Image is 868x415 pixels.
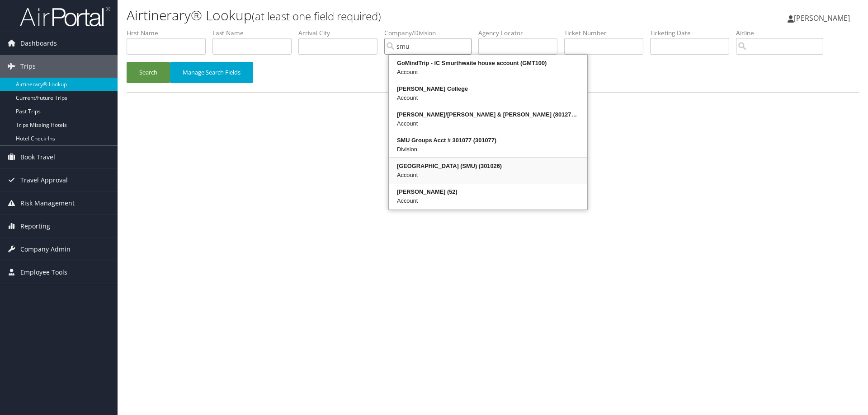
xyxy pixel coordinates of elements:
[390,196,586,205] div: Account
[390,171,586,180] div: Account
[20,238,71,261] span: Company Admin
[736,28,830,37] label: Airline
[390,136,586,145] div: SMU Groups Acct # 301077 (301077)
[20,146,55,168] span: Book Travel
[794,13,850,23] span: [PERSON_NAME]
[20,215,50,238] span: Reporting
[127,28,212,37] label: First Name
[650,28,736,37] label: Ticketing Date
[390,162,586,171] div: [GEOGRAPHIC_DATA] (SMU) (301026)
[127,62,170,83] button: Search
[298,28,384,37] label: Arrival City
[390,68,586,77] div: Account
[170,62,253,83] button: Manage Search Fields
[390,187,586,196] div: [PERSON_NAME] (52)
[390,119,586,128] div: Account
[564,28,650,37] label: Ticket Number
[390,93,586,103] div: Account
[788,5,859,32] a: [PERSON_NAME]
[478,28,564,37] label: Agency Locator
[20,55,36,78] span: Trips
[390,84,586,93] div: [PERSON_NAME] College
[390,59,586,68] div: GoMindTrip - IC Smurthwaite house account (GMT100)
[20,6,110,27] img: airportal-logo.png
[20,192,75,214] span: Risk Management
[384,28,478,37] label: Company/Division
[212,28,298,37] label: Last Name
[390,145,586,154] div: Division
[20,169,68,191] span: Travel Approval
[127,6,615,25] h1: Airtinerary® Lookup
[252,9,381,23] small: (at least one field required)
[20,261,67,284] span: Employee Tools
[20,32,57,55] span: Dashboards
[390,110,586,119] div: [PERSON_NAME]/[PERSON_NAME] & [PERSON_NAME] (8012730375)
